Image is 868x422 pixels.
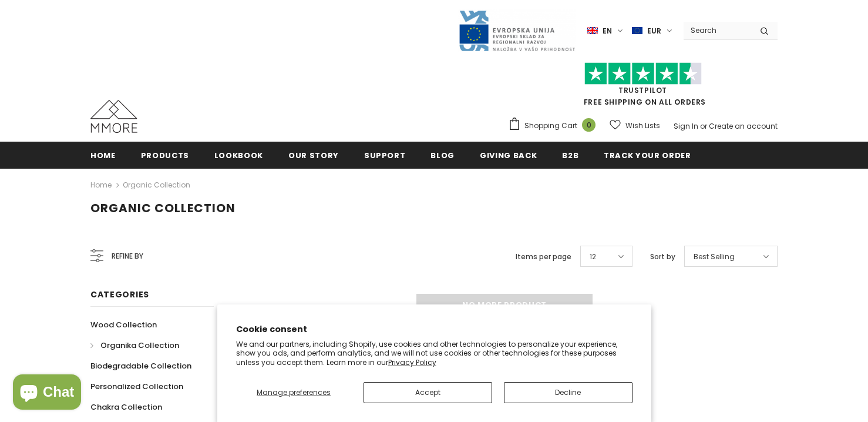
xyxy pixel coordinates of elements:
span: Manage preferences [257,387,331,397]
span: Blog [430,150,455,161]
span: Refine by [112,250,143,263]
a: Organic Collection [123,180,190,190]
span: Organic Collection [90,200,235,216]
label: Sort by [650,251,675,263]
a: Javni Razpis [458,25,576,35]
span: Track your order [604,150,691,161]
a: Trustpilot [618,85,667,95]
a: Chakra Collection [90,397,162,417]
a: support [364,142,406,168]
span: Chakra Collection [90,401,162,413]
a: Lookbook [214,142,263,168]
span: Organika Collection [100,340,179,351]
span: Our Story [288,150,339,161]
span: FREE SHIPPING ON ALL ORDERS [508,68,778,107]
span: 0 [582,118,596,132]
span: Wish Lists [625,120,660,132]
span: Best Selling [694,251,735,263]
label: Items per page [516,251,571,263]
a: Home [90,142,116,168]
a: Biodegradable Collection [90,356,191,376]
a: Privacy Policy [388,357,436,367]
span: Giving back [480,150,537,161]
input: Search Site [684,22,751,39]
span: Categories [90,289,149,300]
p: We and our partners, including Shopify, use cookies and other technologies to personalize your ex... [236,340,633,367]
span: Personalized Collection [90,381,183,392]
span: or [700,121,707,131]
a: Wood Collection [90,314,157,335]
span: Shopping Cart [524,120,577,132]
a: Our Story [288,142,339,168]
img: MMORE Cases [90,100,137,133]
span: Wood Collection [90,319,157,330]
span: EUR [647,25,661,37]
a: Home [90,178,112,192]
button: Accept [364,382,492,403]
span: en [603,25,612,37]
span: Products [141,150,189,161]
img: Trust Pilot Stars [584,62,702,85]
a: Sign In [674,121,698,131]
span: support [364,150,406,161]
a: Create an account [709,121,778,131]
h2: Cookie consent [236,323,633,336]
a: Track your order [604,142,691,168]
span: 12 [590,251,596,263]
inbox-online-store-chat: Shopify online store chat [9,374,85,413]
img: Javni Razpis [458,9,576,52]
span: B2B [562,150,578,161]
a: Shopping Cart 0 [508,117,601,135]
a: Organika Collection [90,335,179,356]
span: Lookbook [214,150,263,161]
a: Blog [430,142,455,168]
a: Products [141,142,189,168]
a: Personalized Collection [90,376,183,397]
span: Biodegradable Collection [90,360,191,371]
span: Home [90,150,116,161]
a: B2B [562,142,578,168]
img: i-lang-1.png [587,26,598,36]
a: Giving back [480,142,537,168]
button: Manage preferences [235,382,351,403]
a: Wish Lists [610,115,660,136]
button: Decline [504,382,633,403]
